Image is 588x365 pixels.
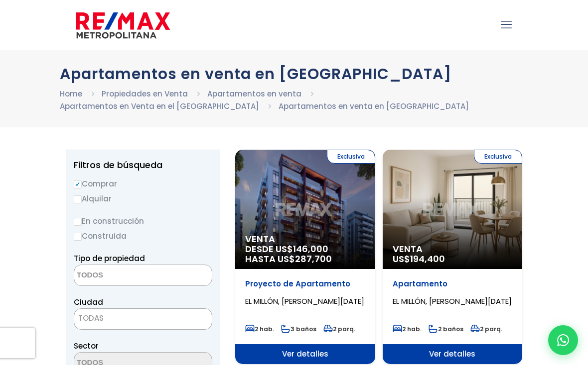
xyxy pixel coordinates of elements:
[245,234,365,244] span: Venta
[74,215,212,227] label: En construcción
[60,65,528,83] h1: Apartamentos en venta en [GEOGRAPHIC_DATA]
[245,296,364,306] span: EL MILLÓN, [PERSON_NAME][DATE]
[393,279,513,289] p: Apartamento
[74,233,82,241] input: Construida
[393,244,513,254] span: Venta
[78,313,104,323] span: TODAS
[74,195,82,203] input: Alquilar
[279,100,469,112] li: Apartamentos en venta en [GEOGRAPHIC_DATA]
[470,325,502,333] span: 2 parq.
[393,325,422,333] span: 2 hab.
[207,89,301,99] a: Apartamentos en venta
[74,265,171,286] textarea: Search
[245,325,274,333] span: 2 hab.
[76,10,170,40] img: remax-metropolitana-logo
[498,16,515,33] a: mobile menu
[74,311,212,325] span: TODAS
[74,160,212,170] h2: Filtros de búsqueda
[429,325,463,333] span: 2 baños
[327,150,375,164] span: Exclusiva
[245,244,365,264] span: DESDE US$
[74,297,103,307] span: Ciudad
[74,341,99,351] span: Sector
[102,89,188,99] a: Propiedades en Venta
[295,253,332,265] span: 287,700
[60,89,82,99] a: Home
[245,254,365,264] span: HASTA US$
[74,192,212,205] label: Alquilar
[74,230,212,242] label: Construida
[410,253,445,265] span: 194,400
[60,101,259,111] a: Apartamentos en Venta en el [GEOGRAPHIC_DATA]
[74,308,212,330] span: TODAS
[74,253,145,264] span: Tipo de propiedad
[383,150,523,364] a: Exclusiva Venta US$194,400 Apartamento EL MILLÓN, [PERSON_NAME][DATE] 2 hab. 2 baños 2 parq. Ver ...
[383,344,523,364] span: Ver detalles
[393,253,445,265] span: US$
[74,218,82,226] input: En construcción
[74,178,212,190] label: Comprar
[281,325,316,333] span: 3 baños
[245,279,365,289] p: Proyecto de Apartamento
[235,344,375,364] span: Ver detalles
[393,296,512,306] span: EL MILLÓN, [PERSON_NAME][DATE]
[74,181,82,188] input: Comprar
[293,243,328,255] span: 146,000
[323,325,355,333] span: 2 parq.
[474,150,522,164] span: Exclusiva
[235,150,375,364] a: Exclusiva Venta DESDE US$146,000 HASTA US$287,700 Proyecto de Apartamento EL MILLÓN, [PERSON_NAME...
